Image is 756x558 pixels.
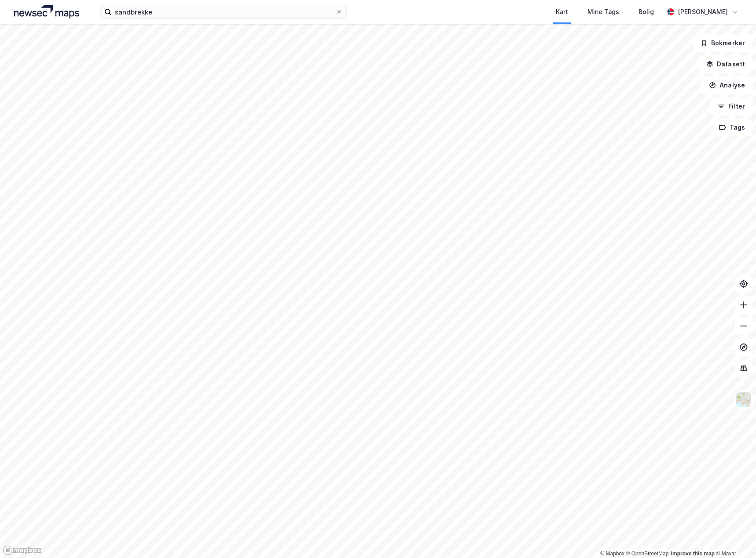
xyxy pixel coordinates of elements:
[693,34,752,52] button: Bokmerker
[626,551,669,557] a: OpenStreetMap
[735,391,752,408] img: Z
[587,7,619,17] div: Mine Tags
[14,5,79,18] img: logo.a4113a55bc3d86da70a041830d287a7e.svg
[701,76,752,94] button: Analyse
[556,7,568,17] div: Kart
[678,7,728,17] div: [PERSON_NAME]
[111,5,336,18] input: Søk på adresse, matrikkel, gårdeiere, leietakere eller personer
[3,545,41,555] a: Mapbox homepage
[712,119,752,136] button: Tags
[671,551,715,557] a: Improve this map
[600,551,624,557] a: Mapbox
[699,55,752,73] button: Datasett
[712,516,756,558] iframe: Chat Widget
[710,98,752,115] button: Filter
[639,7,654,17] div: Bolig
